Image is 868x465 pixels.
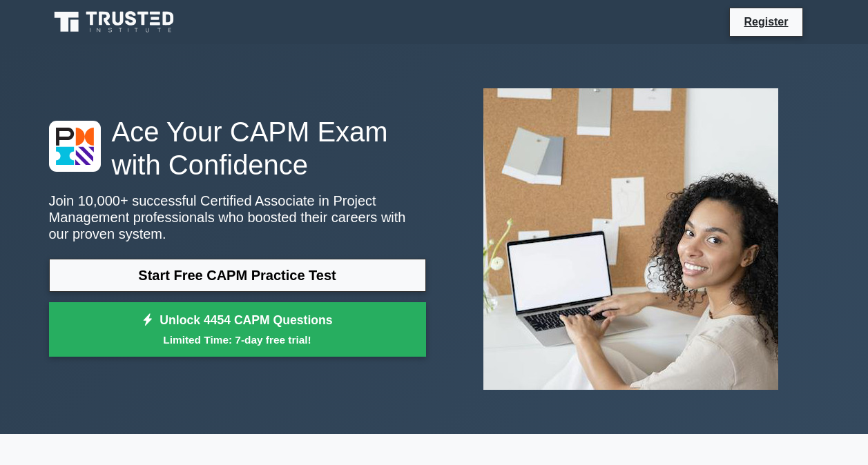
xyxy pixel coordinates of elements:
small: Limited Time: 7-day free trial! [66,332,409,348]
a: Register [735,13,796,30]
p: Join 10,000+ successful Certified Associate in Project Management professionals who boosted their... [49,192,426,242]
a: Start Free CAPM Practice Test [49,259,426,292]
a: Unlock 4454 CAPM QuestionsLimited Time: 7-day free trial! [49,302,426,357]
h1: Ace Your CAPM Exam with Confidence [49,115,426,181]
